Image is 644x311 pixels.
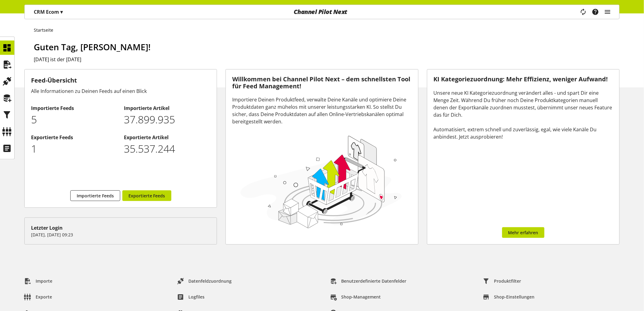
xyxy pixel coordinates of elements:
p: 35537244 [124,141,210,157]
span: Shop-Management [341,294,381,300]
span: Benutzerdefinierte Datenfelder [341,278,407,284]
span: Importierte Feeds [77,193,114,199]
a: Logfiles [172,292,209,302]
a: Exportierte Feeds [122,190,171,201]
span: Importe [36,278,52,284]
h2: Importierte Artikel [124,104,210,112]
a: Benutzerdefinierte Datenfelder [325,276,411,287]
span: Guten Tag, [PERSON_NAME]! [34,41,151,53]
div: Unsere neue KI Kategoriezuordnung verändert alles - und spart Dir eine Menge Zeit. Während Du frü... [434,89,613,140]
h3: Willkommen bei Channel Pilot Next – dem schnellsten Tool für Feed Management! [232,76,411,90]
a: Importe [19,276,57,287]
p: 5 [31,112,117,127]
span: Exportierte Feeds [128,193,165,199]
a: Shop-Management [325,292,386,302]
p: 1 [31,141,117,157]
h2: [DATE] ist der [DATE] [34,56,620,63]
h3: Feed-Übersicht [31,76,210,85]
span: Produktfilter [494,278,521,284]
h2: Exportierte Artikel [124,134,210,141]
span: Datenfeldzuordnung [188,278,232,284]
span: Shop-Einstellungen [494,294,535,300]
span: Logfiles [188,294,205,300]
a: Produktfilter [478,276,526,287]
p: 37899935 [124,112,210,127]
h2: Exportierte Feeds [31,134,117,141]
span: Exporte [36,294,52,300]
div: Importiere Deinen Produktfeed, verwalte Deine Kanäle und optimiere Deine Produktdaten ganz mühelo... [232,96,411,125]
img: 78e1b9dcff1e8392d83655fcfc870417.svg [238,133,404,230]
span: ▾ [60,9,63,15]
a: Datenfeldzuordnung [172,276,236,287]
a: Mehr erfahren [502,227,544,238]
p: CRM Ecom [34,8,63,16]
div: Letzter Login [31,224,210,231]
h3: KI Kategoriezuordnung: Mehr Effizienz, weniger Aufwand! [434,76,613,83]
a: Shop-Einstellungen [478,292,540,302]
div: Alle Informationen zu Deinen Feeds auf einen Blick [31,87,210,95]
h2: Importierte Feeds [31,104,117,112]
a: Exporte [19,292,57,302]
nav: main navigation [24,5,620,19]
span: Mehr erfahren [508,229,538,236]
p: [DATE], [DATE] 09:23 [31,231,210,238]
a: Importierte Feeds [70,190,120,201]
